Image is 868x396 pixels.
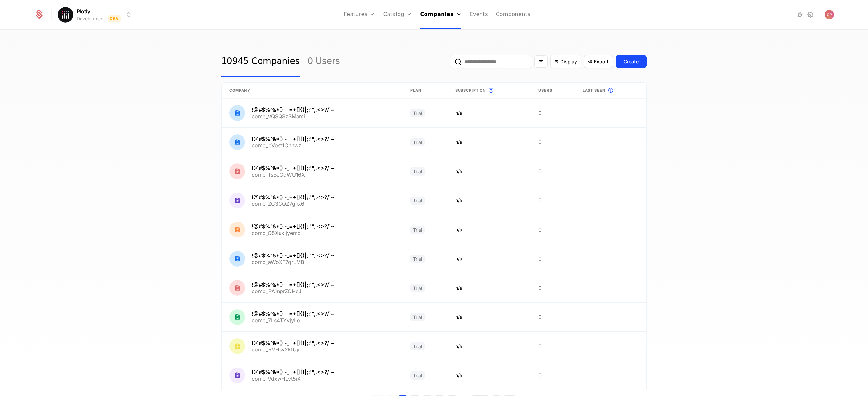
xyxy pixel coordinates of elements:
[222,83,403,99] th: Company
[77,8,90,15] span: Plotly
[806,11,814,19] a: Settings
[825,10,834,19] button: Open user button
[560,58,577,65] span: Display
[60,8,133,22] button: Select environment
[108,15,121,22] span: Dev
[616,55,647,68] button: Create
[796,11,804,19] a: Integrations
[403,83,447,99] th: Plan
[594,58,609,65] span: Export
[624,58,639,65] div: Create
[221,46,300,77] a: 10945 Companies
[77,15,105,22] div: Development
[534,55,548,68] button: Filter options
[583,88,606,93] span: Last seen
[308,46,340,77] a: 0 Users
[531,83,575,99] th: Users
[58,7,73,23] img: Plotly
[455,88,486,93] span: Subscription
[825,10,834,19] img: Gregory Paciga
[550,55,581,68] button: Display
[584,55,613,68] button: Export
